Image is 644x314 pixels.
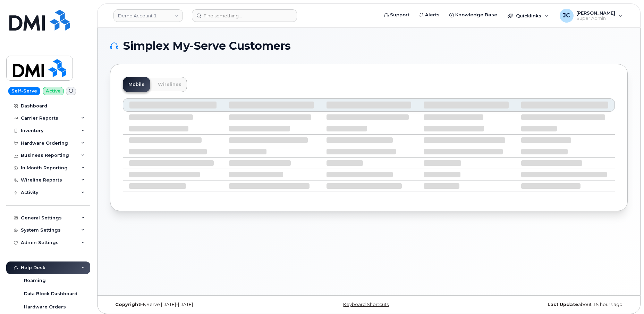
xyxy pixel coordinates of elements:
[343,302,389,307] a: Keyboard Shortcuts
[115,302,140,307] strong: Copyright
[123,77,150,92] a: Mobile
[123,41,291,51] span: Simplex My-Serve Customers
[110,302,282,307] div: MyServe [DATE]–[DATE]
[548,302,578,307] strong: Last Update
[152,77,187,92] a: Wirelines
[455,302,628,307] div: about 15 hours ago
